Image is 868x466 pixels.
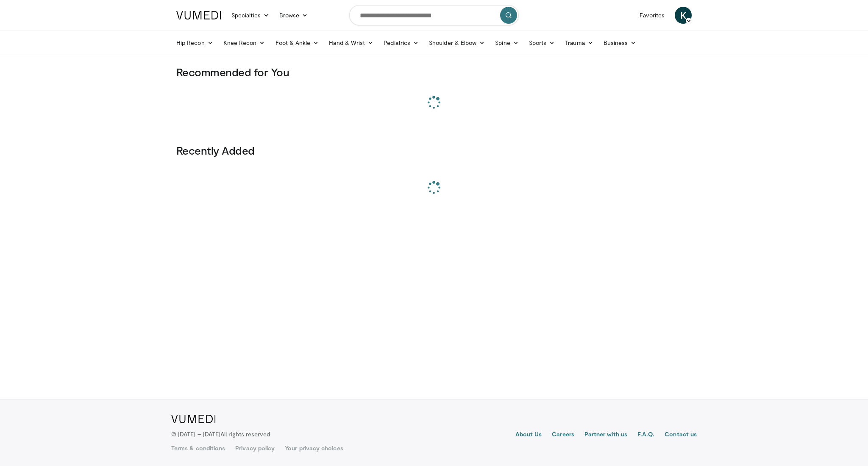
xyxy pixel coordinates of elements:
[424,34,490,51] a: Shoulder & Elbow
[171,415,216,423] img: VuMedi Logo
[665,430,697,440] a: Contact us
[349,5,519,25] input: Search topics, interventions
[235,444,275,452] a: Privacy policy
[584,430,627,440] a: Partner with us
[552,430,574,440] a: Careers
[171,430,270,438] p: © [DATE] – [DATE]
[274,7,313,24] a: Browse
[218,34,270,51] a: Knee Recon
[176,65,692,79] h3: Recommended for You
[560,34,598,51] a: Trauma
[176,144,692,157] h3: Recently Added
[220,430,270,438] span: All rights reserved
[515,430,542,440] a: About Us
[270,34,324,51] a: Foot & Ankle
[285,444,343,452] a: Your privacy choices
[524,34,560,51] a: Sports
[598,34,642,51] a: Business
[490,34,523,51] a: Spine
[378,34,424,51] a: Pediatrics
[171,444,225,452] a: Terms & conditions
[226,7,274,24] a: Specialties
[634,7,670,24] a: Favorites
[176,11,221,19] img: VuMedi Logo
[171,34,218,51] a: Hip Recon
[675,7,692,24] a: K
[637,430,654,440] a: F.A.Q.
[324,34,378,51] a: Hand & Wrist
